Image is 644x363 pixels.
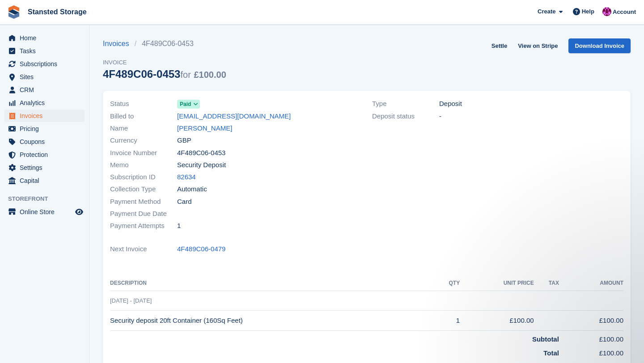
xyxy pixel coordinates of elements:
a: menu [4,45,85,57]
a: menu [4,174,85,187]
span: Deposit [439,99,462,109]
span: Invoice Number [110,148,177,158]
span: Invoices [20,110,73,122]
nav: breadcrumbs [103,38,226,49]
a: 4F489C06-0479 [177,244,225,254]
a: Settle [488,38,511,53]
span: Subscriptions [20,58,73,70]
span: Account [613,8,636,17]
span: Memo [110,160,177,170]
a: 82634 [177,172,196,182]
th: QTY [433,276,460,291]
span: Protection [20,148,73,161]
a: [PERSON_NAME] [177,123,232,134]
span: Online Store [20,206,73,218]
span: 4F489C06-0453 [177,148,225,158]
a: menu [4,135,85,148]
a: menu [4,84,85,96]
a: menu [4,122,85,135]
td: £100.00 [460,311,534,331]
span: Security Deposit [177,160,226,170]
a: Paid [177,99,200,109]
span: GBP [177,135,191,146]
strong: Total [543,349,559,357]
a: menu [4,110,85,122]
span: Automatic [177,184,207,194]
span: Payment Method [110,197,177,207]
span: Coupons [20,135,73,148]
a: menu [4,97,85,109]
span: 1 [177,221,181,231]
span: Billed to [110,111,177,122]
a: Invoices [103,38,135,49]
span: Currency [110,135,177,146]
span: Tasks [20,45,73,57]
span: Paid [180,100,191,108]
img: Jonathan Crick [602,7,611,16]
span: CRM [20,84,73,96]
td: £100.00 [559,311,623,331]
span: Payment Attempts [110,221,177,231]
span: Home [20,32,73,44]
div: 4F489C06-0453 [103,68,226,80]
th: Description [110,276,433,291]
a: menu [4,71,85,83]
span: [DATE] - [DATE] [110,297,152,304]
span: Card [177,197,192,207]
span: Help [582,7,594,16]
span: Deposit status [372,111,439,122]
span: Subscription ID [110,172,177,182]
span: Capital [20,174,73,187]
span: Create [538,7,555,16]
strong: Subtotal [532,335,559,343]
span: - [439,111,441,122]
span: Pricing [20,122,73,135]
a: menu [4,148,85,161]
span: for [180,70,191,80]
td: £100.00 [559,331,623,345]
a: menu [4,206,85,218]
a: [EMAIL_ADDRESS][DOMAIN_NAME] [177,111,291,122]
span: Invoice [103,58,226,67]
span: Storefront [8,194,89,203]
a: View on Stripe [514,38,561,53]
th: Amount [559,276,623,291]
span: Status [110,99,177,109]
span: Next Invoice [110,244,177,254]
a: menu [4,161,85,174]
th: Tax [534,276,559,291]
span: Type [372,99,439,109]
td: 1 [433,311,460,331]
span: Settings [20,161,73,174]
span: Name [110,123,177,134]
span: Analytics [20,97,73,109]
a: menu [4,58,85,70]
a: Preview store [74,207,85,217]
img: stora-icon-8386f47178a22dfd0bd8f6a31ec36ba5ce8667c1dd55bd0f319d3a0aa187defe.svg [7,5,21,19]
span: Sites [20,71,73,83]
span: Payment Due Date [110,209,177,219]
span: £100.00 [194,70,226,80]
th: Unit Price [460,276,534,291]
td: Security deposit 20ft Container (160Sq Feet) [110,311,433,331]
span: Collection Type [110,184,177,194]
a: Download Invoice [568,38,631,53]
a: Stansted Storage [24,4,90,19]
td: £100.00 [559,345,623,359]
a: menu [4,32,85,44]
